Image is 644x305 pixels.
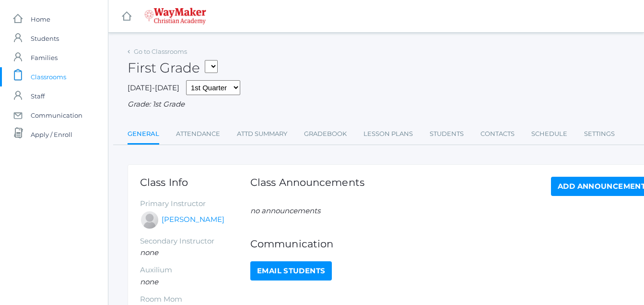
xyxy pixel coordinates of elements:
[363,124,413,144] a: Lesson Plans
[134,48,187,55] a: Go to Classrooms
[31,86,45,106] span: Staff
[140,266,250,274] h5: Auxilium
[31,48,58,67] span: Families
[31,67,66,86] span: Classrooms
[140,248,158,257] em: none
[140,200,250,208] h5: Primary Instructor
[176,124,220,144] a: Attendance
[128,83,179,92] span: [DATE]-[DATE]
[140,177,250,188] h1: Class Info
[430,124,464,144] a: Students
[128,61,218,75] h2: First Grade
[31,125,72,144] span: Apply / Enroll
[140,210,159,230] div: Bonnie Posey
[250,177,364,194] h1: Class Announcements
[584,124,615,144] a: Settings
[140,237,250,245] h5: Secondary Instructor
[250,261,332,281] a: Email Students
[140,295,250,304] h5: Room Mom
[128,124,159,145] a: General
[162,214,224,225] a: [PERSON_NAME]
[144,8,206,24] img: 4_waymaker-logo-stack-white.png
[237,124,287,144] a: Attd Summary
[250,206,320,215] em: no announcements
[480,124,515,144] a: Contacts
[140,277,158,286] em: none
[31,10,50,29] span: Home
[31,29,59,48] span: Students
[31,106,82,125] span: Communication
[304,124,347,144] a: Gradebook
[531,124,567,144] a: Schedule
